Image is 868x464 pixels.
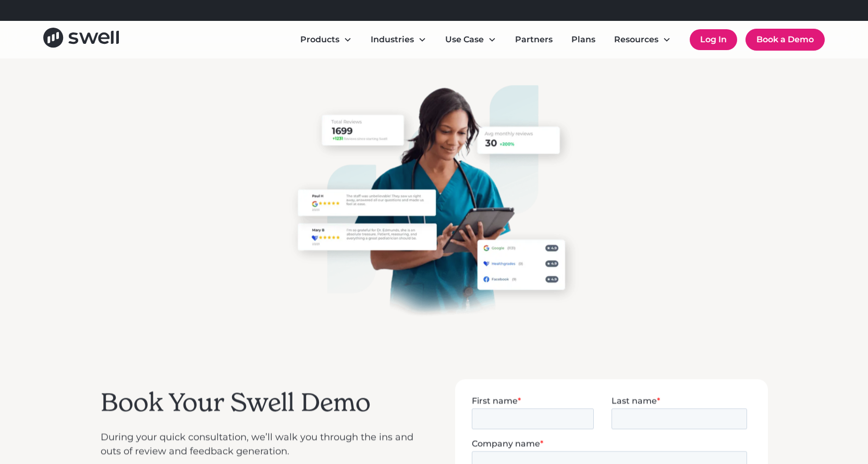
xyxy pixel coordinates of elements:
[111,283,169,305] input: Submit
[43,28,119,51] a: home
[101,430,413,458] p: During your quick consultation, we’ll walk you through the ins and outs of review and feedback ge...
[32,186,71,193] a: Privacy Policy
[292,29,360,50] div: Products
[371,33,414,46] div: Industries
[690,29,737,50] a: Log In
[606,29,679,50] div: Resources
[507,29,561,50] a: Partners
[101,387,413,418] h2: Book Your Swell Demo
[140,86,205,96] span: Phone number
[362,29,435,50] div: Industries
[614,33,658,46] div: Resources
[563,29,604,50] a: Plans
[300,33,339,46] div: Products
[437,29,505,50] div: Use Case
[1,179,243,193] a: Mobile Terms of Service
[745,29,825,51] a: Book a Demo
[445,33,484,46] div: Use Case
